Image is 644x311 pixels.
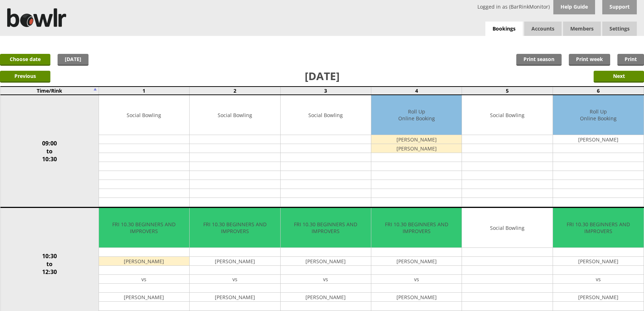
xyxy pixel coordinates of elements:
[569,54,610,66] a: Print week
[190,95,280,135] td: Social Bowling
[371,275,462,284] td: vs
[553,87,644,95] td: 6
[524,22,562,36] span: Accounts
[281,208,371,248] td: FRI 10.30 BEGINNERS AND IMPROVERS
[99,208,189,248] td: FRI 10.30 BEGINNERS AND IMPROVERS
[485,22,523,36] a: Bookings
[563,22,601,36] span: Members
[371,95,462,135] td: Roll Up Online Booking
[594,71,644,83] input: Next
[0,95,99,208] td: 09:00 to 10:30
[553,257,644,266] td: [PERSON_NAME]
[190,275,280,284] td: vs
[553,293,644,302] td: [PERSON_NAME]
[602,22,637,36] span: Settings
[99,87,189,95] td: 1
[516,54,562,66] a: Print season
[371,208,462,248] td: FRI 10.30 BEGINNERS AND IMPROVERS
[190,293,280,302] td: [PERSON_NAME]
[280,87,371,95] td: 3
[462,87,553,95] td: 5
[553,208,644,248] td: FRI 10.30 BEGINNERS AND IMPROVERS
[58,54,89,66] a: [DATE]
[190,87,280,95] td: 2
[281,95,371,135] td: Social Bowling
[553,135,644,144] td: [PERSON_NAME]
[99,95,189,135] td: Social Bowling
[553,275,644,284] td: vs
[462,208,552,248] td: Social Bowling
[281,275,371,284] td: vs
[371,144,462,153] td: [PERSON_NAME]
[281,293,371,302] td: [PERSON_NAME]
[371,87,462,95] td: 4
[462,95,552,135] td: Social Bowling
[190,208,280,248] td: FRI 10.30 BEGINNERS AND IMPROVERS
[190,257,280,266] td: [PERSON_NAME]
[371,293,462,302] td: [PERSON_NAME]
[371,135,462,144] td: [PERSON_NAME]
[99,293,189,302] td: [PERSON_NAME]
[99,257,189,266] td: [PERSON_NAME]
[371,257,462,266] td: [PERSON_NAME]
[617,54,644,66] a: Print
[553,95,644,135] td: Roll Up Online Booking
[99,275,189,284] td: vs
[0,87,99,95] td: Time/Rink
[281,257,371,266] td: [PERSON_NAME]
